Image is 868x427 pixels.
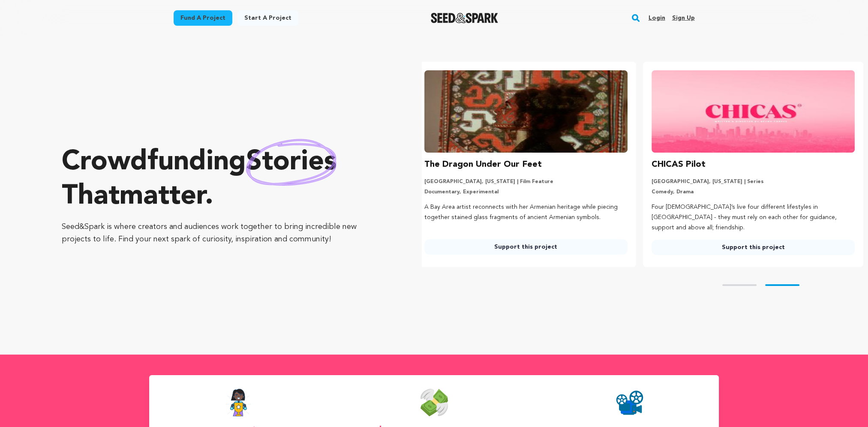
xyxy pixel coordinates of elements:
img: Seed&Spark Logo Dark Mode [431,13,498,23]
h3: CHICAS Pilot [652,158,706,171]
h3: The Dragon Under Our Feet [424,158,542,171]
span: matter [120,183,205,210]
img: Seed&Spark Success Rate Icon [225,389,252,416]
p: [GEOGRAPHIC_DATA], [US_STATE] | Series [652,178,855,185]
img: hand sketched image [246,139,336,186]
p: Crowdfunding that . [62,145,387,214]
p: Seed&Spark is where creators and audiences work together to bring incredible new projects to life... [62,221,387,246]
a: Start a project [237,10,298,26]
p: Comedy, Drama [652,189,855,195]
p: A Bay Area artist reconnects with her Armenian heritage while piecing together stained glass frag... [424,202,628,223]
img: Seed&Spark Money Raised Icon [420,389,448,416]
img: Seed&Spark Projects Created Icon [616,389,643,416]
p: [GEOGRAPHIC_DATA], [US_STATE] | Film Feature [424,178,628,185]
p: Documentary, Experimental [424,189,628,195]
p: Four [DEMOGRAPHIC_DATA]’s live four different lifestyles in [GEOGRAPHIC_DATA] - they must rely on... [652,202,855,233]
img: The Dragon Under Our Feet image [424,70,628,153]
a: Sign up [672,11,694,25]
a: Seed&Spark Homepage [431,13,498,23]
a: Fund a project [174,10,232,26]
a: Login [648,11,665,25]
a: Support this project [652,240,855,255]
a: Support this project [424,239,628,255]
img: CHICAS Pilot image [652,70,855,153]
